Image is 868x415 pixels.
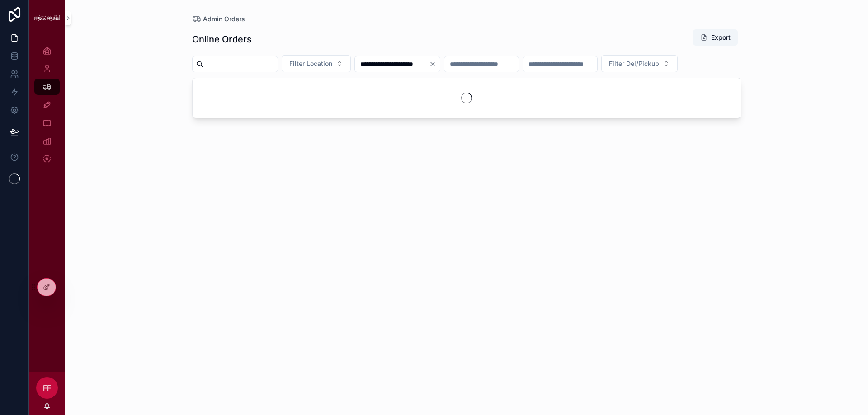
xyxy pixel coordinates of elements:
[43,382,51,393] span: FF
[609,59,659,68] span: Filter Del/Pickup
[29,36,65,179] div: scrollable content
[429,61,440,68] button: Clear
[192,14,245,23] a: Admin Orders
[203,14,245,23] span: Admin Orders
[693,29,738,46] button: Export
[34,15,60,21] img: App logo
[289,59,332,68] span: Filter Location
[282,55,351,72] button: Select Button
[601,55,678,72] button: Select Button
[192,33,252,46] h1: Online Orders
